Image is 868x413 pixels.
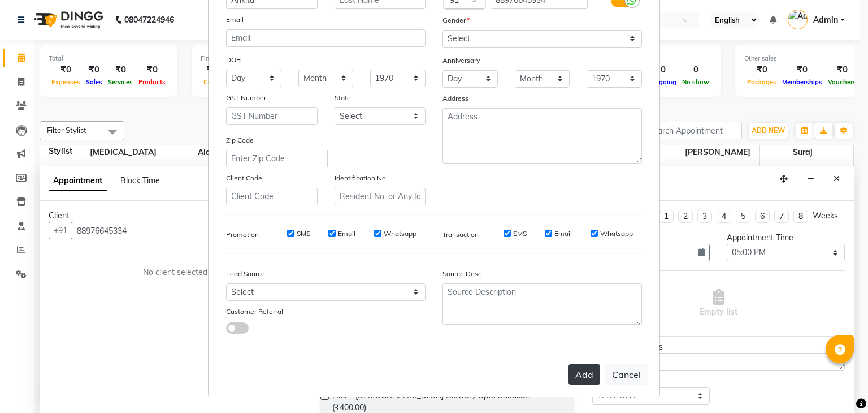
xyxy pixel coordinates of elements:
label: Promotion [226,230,259,240]
label: Address [442,93,468,104]
label: Identification No. [335,173,388,183]
label: Customer Referral [226,307,283,317]
input: Enter Zip Code [226,150,328,167]
label: Lead Source [226,269,265,279]
label: Transaction [442,230,479,240]
label: Email [226,15,244,25]
label: Email [554,229,572,239]
input: GST Number [226,107,318,125]
input: Client Code [226,188,318,205]
button: Cancel [605,364,648,385]
label: State [335,93,351,103]
label: Anniversary [442,55,480,66]
input: Email [226,29,426,47]
label: Email [338,229,355,239]
label: Source Desc [442,269,481,279]
label: Gender [442,15,470,25]
label: SMS [513,229,527,239]
label: Client Code [226,173,262,183]
label: DOB [226,55,241,65]
label: Whatsapp [600,229,633,239]
label: GST Number [226,93,266,103]
input: Resident No. or Any Id [335,188,426,205]
label: Whatsapp [384,229,416,239]
label: SMS [297,229,310,239]
label: Zip Code [226,135,254,145]
button: Add [568,364,600,385]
